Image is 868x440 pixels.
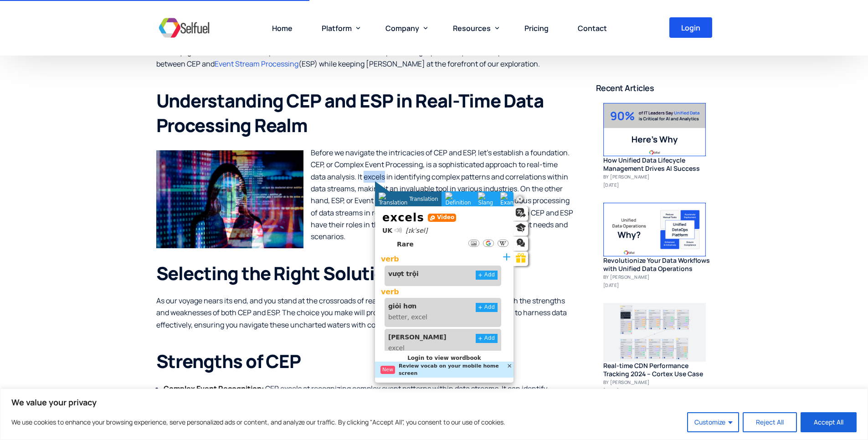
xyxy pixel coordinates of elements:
[156,88,544,138] strong: Understanding CEP and ESP in Real-Time Data Processing Realm
[156,295,573,331] p: As our voyage nears its end, and you stand at the crossroads of real-time data processing, it’s c...
[385,23,419,33] span: Company
[603,203,712,257] a: Revolutionize Your Data Workflows with Unified Data Operations
[156,147,573,243] p: Before we navigate the intricacies of CEP and ESP, let’s establish a foundation. CEP, or Complex ...
[603,386,712,394] time: [DATE]
[603,362,712,378] a: Real-time CDN Performance Tracking 2024 – Cortex Use Case
[603,303,706,362] img: CDN Performance Tracking Cortex
[603,303,712,362] a: Real-time CDN Performance Tracking 2024 – Cortex Use Case
[164,384,264,394] strong: Complex Event Recognition:
[156,348,301,373] strong: Strengths of CEP
[603,181,712,189] time: [DATE]
[603,173,712,181] div: by [PERSON_NAME]
[156,261,396,286] strong: Selecting the Right Solution
[669,17,712,38] a: Login
[11,417,505,428] p: We use cookies to enhance your browsing experience, serve personalized ads or content, and analyz...
[578,23,607,33] span: Contact
[603,378,712,386] div: by [PERSON_NAME]
[11,397,857,408] p: We value your privacy
[156,14,212,41] img: Selfuel - Democratizing Innovation
[524,23,549,33] span: Pricing
[603,256,712,273] a: Revolutionize Your Data Workflows with Unified Data Operations
[603,103,712,157] a: How Unified Data Lifecycle Management Drives AI Success
[156,150,303,248] : Real-time Data Processing
[681,24,700,31] span: Login
[715,342,868,440] iframe: Chat Widget
[272,23,293,33] span: Home
[322,23,352,33] span: Platform
[215,59,298,69] a: Event Stream Processing
[596,82,712,94] h4: Recent Articles
[164,383,573,419] li: CEP excels at recognizing complex event patterns within data streams. It can identify intricate s...
[687,412,739,432] button: Customize
[603,157,712,173] a: How Unified Data Lifecycle Management Drives AI Success
[453,23,491,33] span: Resources
[603,273,712,281] div: by [PERSON_NAME]
[603,281,712,289] time: [DATE]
